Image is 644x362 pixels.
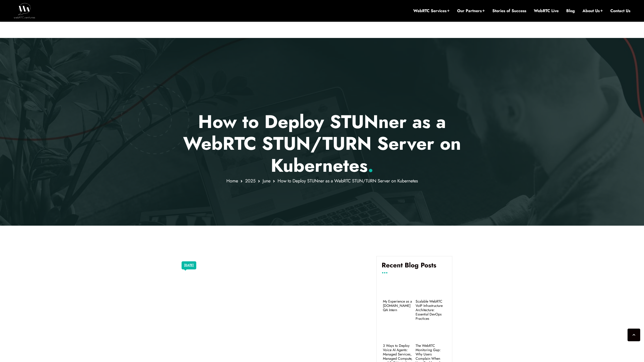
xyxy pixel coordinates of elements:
h4: Recent Blog Posts [382,261,447,273]
a: 2025 [245,178,256,184]
a: Blog [566,8,575,14]
img: WebRTC.ventures [14,3,35,18]
a: About Us [582,8,603,14]
span: . [368,152,374,179]
a: [DATE] [184,262,194,269]
a: June [263,178,270,184]
a: Our Partners [457,8,485,14]
a: WebRTC Live [534,8,559,14]
span: How to Deploy STUNner as a WebRTC STUN/TURN Server on Kubernetes [278,178,418,184]
p: How to Deploy STUNner as a WebRTC STUN/TURN Server on Kubernetes [174,111,470,176]
a: Stories of Success [492,8,526,14]
a: Home [226,178,238,184]
a: My Experience as a [DOMAIN_NAME] QA Intern [383,299,413,312]
a: WebRTC Services [413,8,450,14]
a: Scalable WebRTC VoIP Infrastructure Architecture: Essential DevOps Practices [416,299,446,321]
a: Contact Us [610,8,630,14]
